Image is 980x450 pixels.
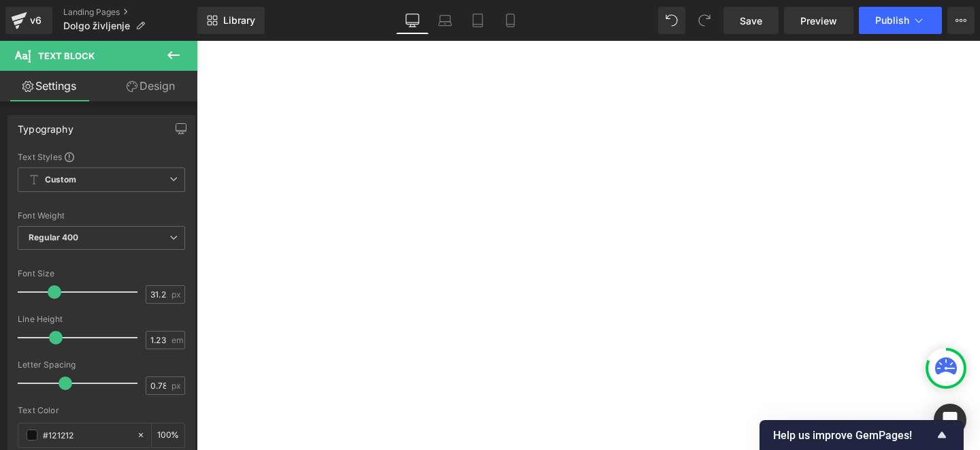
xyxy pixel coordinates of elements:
span: Preview [800,14,837,28]
div: Letter Spacing [18,360,185,370]
a: New Library [197,7,265,34]
span: Library [223,14,255,27]
span: Publish [875,15,909,26]
span: px [171,290,183,299]
span: Text Block [38,50,95,61]
a: Tablet [461,7,494,34]
a: Desktop [396,7,429,34]
a: Preview [784,7,853,34]
button: Publish [859,7,942,34]
a: v6 [5,7,52,34]
button: Show survey - Help us improve GemPages! [773,427,950,443]
div: Line Height [18,315,185,324]
span: em [171,336,183,344]
div: Font Size [18,269,185,278]
b: Custom [45,174,76,186]
button: Undo [658,7,685,34]
div: Open Intercom Messenger [934,404,966,436]
div: Font Weight [18,211,185,221]
span: Help us improve GemPages! [773,429,934,442]
a: Landing Pages [63,7,197,18]
button: Redo [691,7,718,34]
a: Mobile [494,7,527,34]
input: Color [43,428,130,443]
div: Text Styles [18,151,185,162]
a: Laptop [429,7,461,34]
span: Save [740,14,762,28]
span: px [171,381,183,390]
div: % [152,423,184,447]
b: Regular 400 [29,232,79,242]
div: Typography [18,116,73,135]
span: Dolgo življenje [63,20,130,31]
div: v6 [27,12,44,29]
a: Design [101,71,200,101]
button: More [947,7,975,34]
div: Text Color [18,406,185,415]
